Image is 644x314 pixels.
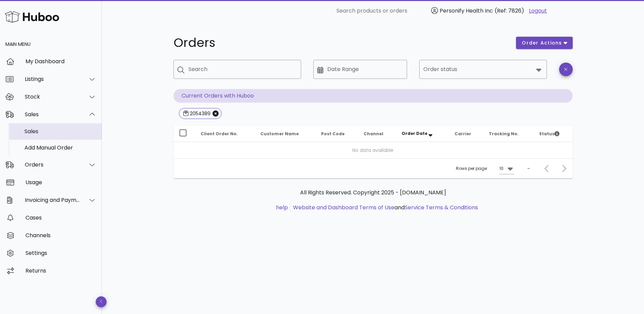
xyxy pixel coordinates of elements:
[5,10,59,24] img: Huboo Logo
[527,165,530,172] div: –
[25,197,80,203] div: Invoicing and Payments
[173,142,573,158] td: No data available
[358,126,396,142] th: Channel
[499,165,503,172] div: 10
[25,93,80,100] div: Stock
[539,131,559,137] span: Status
[173,89,573,103] p: Current Orders with Huboo
[173,37,508,49] h1: Orders
[405,204,478,211] a: Service Terms & Conditions
[25,58,96,65] div: My Dashboard
[534,126,572,142] th: Status
[402,130,427,136] span: Order Date
[24,128,96,135] div: Sales
[25,250,96,256] div: Settings
[529,7,547,15] a: Logout
[521,39,562,47] span: order actions
[25,214,96,221] div: Cases
[25,111,80,118] div: Sales
[291,204,478,212] li: and
[396,126,449,142] th: Order Date: Sorted descending. Activate to remove sorting.
[260,131,299,137] span: Customer Name
[321,131,345,137] span: Post Code
[255,126,316,142] th: Customer Name
[489,131,519,137] span: Tracking No.
[364,131,383,137] span: Channel
[276,204,288,211] a: help
[179,189,567,197] p: All Rights Reserved. Copyright 2025 - [DOMAIN_NAME]
[24,144,96,151] div: Add Manual Order
[455,131,471,137] span: Carrier
[419,60,547,79] div: Order status
[201,131,238,137] span: Client Order No.
[195,126,255,142] th: Client Order No.
[495,7,524,15] span: (Ref: 7826)
[25,76,80,82] div: Listings
[456,159,514,178] div: Rows per page:
[213,110,219,117] button: Close
[516,37,572,49] button: order actions
[188,110,210,117] div: 2054389
[483,126,534,142] th: Tracking No.
[25,179,96,186] div: Usage
[25,161,80,168] div: Orders
[316,126,358,142] th: Post Code
[499,163,514,174] div: 10Rows per page:
[449,126,483,142] th: Carrier
[440,7,493,15] span: Personify Health Inc
[25,232,96,239] div: Channels
[293,204,394,211] a: Website and Dashboard Terms of Use
[25,267,96,274] div: Returns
